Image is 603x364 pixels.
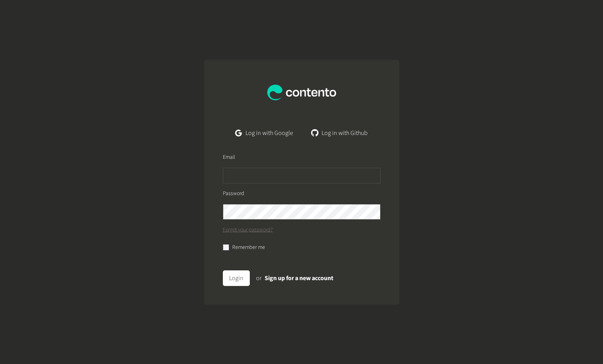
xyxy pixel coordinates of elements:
[223,153,235,162] label: Email
[229,125,299,141] a: Log in with Google
[232,243,265,252] label: Remember me
[256,274,261,282] span: or
[223,270,250,286] button: Login
[265,274,333,282] a: Sign up for a new account
[223,190,244,198] label: Password
[306,125,374,141] a: Log in with Github
[223,226,273,234] a: Forgot your password?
